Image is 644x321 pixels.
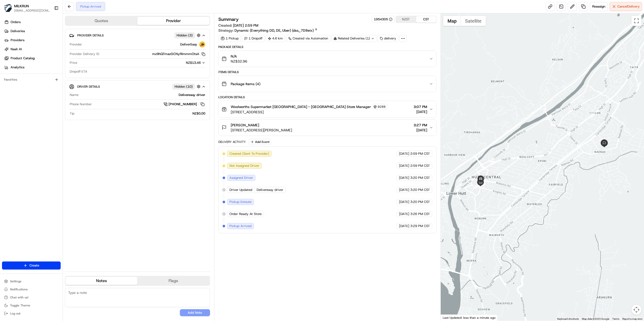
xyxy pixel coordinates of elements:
span: [DATE] [399,188,409,192]
button: Chat with us! [2,294,61,301]
span: Driver Updated [229,188,252,192]
a: Dynamic (Everything DD, DE, Uber) (dss_7D8eix) [234,28,317,33]
div: Delivereasy driver [80,93,205,97]
div: 1 Pickup [218,35,241,42]
div: 4.6 km [266,35,285,42]
span: Package Items ( 4 ) [231,81,260,86]
div: Location Details [218,95,436,99]
span: 3:29 PM CST [410,224,430,228]
div: 3 [546,149,552,155]
span: Pickup Enroute [229,200,252,204]
span: 2:59 PM CST [410,164,430,168]
button: NZ$13.46 [161,61,205,65]
span: 3:20 PM CST [410,176,430,180]
button: Reassign [590,2,608,11]
button: Add Event [249,139,271,145]
span: [DATE] [399,151,409,156]
span: Cancel Delivery [617,4,640,9]
a: Analytics [2,63,63,71]
button: Package Items (4) [219,76,436,92]
span: 3:20 PM CST [410,200,430,204]
button: Toggle fullscreen view [631,16,641,26]
button: Quotes [65,17,137,25]
div: Last Updated: less than a minute ago [441,314,498,321]
span: Order Ready At Store [229,212,262,216]
div: 1 [636,81,641,87]
span: Tip [70,111,74,116]
button: N/ANZ$32.96 [219,51,436,67]
span: 2:59 PM CST [410,151,430,156]
button: Provider [137,17,209,25]
span: Map data ©2025 Google [582,317,609,320]
span: DeliverEasy [180,42,197,47]
img: delivereasy_logo.png [199,41,205,47]
button: Toggle Theme [2,302,61,309]
a: [PHONE_NUMBER] [164,101,205,107]
a: Report a map error [622,317,642,320]
div: NZ$0.00 [76,111,205,116]
button: MILKRUN [14,4,29,9]
button: Provider DetailsHidden (3) [69,31,206,39]
span: NZ$32.96 [231,59,247,64]
span: [STREET_ADDRESS][PERSON_NAME] [231,128,292,133]
span: Price [70,61,77,65]
span: [DATE] 2:59 PM [233,23,258,28]
span: Created (Sent To Provider) [229,151,269,156]
button: Create [2,261,61,270]
span: [DATE] [399,164,409,168]
a: Nash AI [2,45,63,53]
h3: Summary [218,17,239,22]
button: Flags [137,277,209,285]
button: Notifications [2,286,61,293]
div: Items Details [218,70,436,74]
span: Phone Number [70,102,92,106]
span: Product Catalog [11,56,35,61]
span: Toggle Theme [10,303,30,307]
button: NZST [396,16,416,23]
button: Driver DetailsHidden (10) [69,82,206,91]
a: Providers [2,36,63,44]
div: Delivery Activity [218,140,246,144]
span: Not Assigned Driver [229,164,259,168]
div: 5 [473,183,479,189]
span: 9288 [378,105,386,109]
div: Package Details [218,45,436,49]
span: [PERSON_NAME] [231,123,259,128]
button: Woolworths Supermarket [GEOGRAPHIC_DATA] - [GEOGRAPHIC_DATA] Store Manager9288[STREET_ADDRESS]3:0... [219,101,436,118]
span: 3:07 PM [414,104,427,109]
span: Dynamic (Everything DD, DE, Uber) (dss_7D8eix) [234,28,314,33]
span: Notifications [10,287,28,291]
span: N/A [231,54,247,59]
div: 1 Dropoff [242,35,265,42]
span: [DATE] [399,176,409,180]
span: Log out [10,311,20,315]
span: Providers [11,38,24,42]
button: CancelDelivery [610,2,642,11]
span: Nash AI [11,47,22,51]
span: [DATE] [399,212,409,216]
button: Keyboard shortcuts [557,317,579,321]
a: Open this area in Google Maps (opens a new window) [442,314,459,321]
span: Name [70,93,78,97]
button: Log out [2,310,61,317]
button: mz9hQTmazGCNyRimmmOtsA [152,52,205,56]
span: Create [29,263,39,268]
span: Dropoff ETA [70,69,87,74]
span: Analytics [11,65,24,70]
span: Chat with us! [10,295,28,299]
span: 3:26 PM CST [410,212,430,216]
span: [EMAIL_ADDRESS][DOMAIN_NAME] [14,9,50,13]
span: Woolworths Supermarket [GEOGRAPHIC_DATA] - [GEOGRAPHIC_DATA] Store Manager [231,104,371,109]
a: Product Catalog [2,54,63,62]
div: 2 [589,113,595,118]
div: Favorites [2,76,61,84]
img: Google [442,314,459,321]
button: Show satellite imagery [461,16,486,26]
span: Hidden ( 10 ) [175,84,193,89]
div: Created via Automation [286,35,330,42]
button: 1954305 [374,17,392,22]
button: Hidden (10) [172,83,202,90]
span: Assigned Driver [229,176,253,180]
